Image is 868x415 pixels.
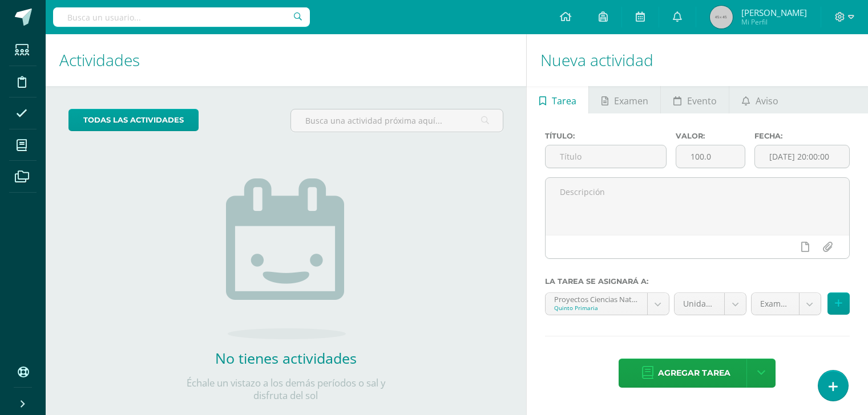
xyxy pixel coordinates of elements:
label: Título: [545,132,667,140]
img: 45x45 [710,6,733,29]
img: no_activities.png [226,178,346,339]
span: Unidad 4 [683,293,716,315]
input: Puntos máximos [676,145,745,168]
p: Échale un vistazo a los demás períodos o sal y disfruta del sol [172,377,400,402]
a: Examen [589,86,660,113]
a: todas las Actividades [68,109,199,131]
input: Fecha de entrega [755,145,849,168]
a: Examen (30.0pts) [752,293,821,315]
span: [PERSON_NAME] [741,7,807,18]
span: Evento [687,87,717,115]
span: Examen (30.0pts) [760,293,790,315]
a: Unidad 4 [675,293,746,315]
label: Valor: [676,132,745,140]
span: Agregar tarea [658,359,730,387]
span: Tarea [552,87,576,115]
div: Proyectos Ciencias Naturales 'A' [554,293,639,304]
input: Busca un usuario... [53,7,310,27]
h1: Actividades [59,34,512,86]
span: Examen [614,87,648,115]
span: Aviso [756,87,778,115]
a: Evento [661,86,729,113]
a: Aviso [729,86,790,113]
h1: Nueva actividad [540,34,854,86]
input: Busca una actividad próxima aquí... [291,109,503,132]
h2: No tienes actividades [172,348,400,368]
span: Mi Perfil [741,17,807,27]
label: Fecha: [754,132,850,140]
div: Quinto Primaria [554,304,639,312]
label: La tarea se asignará a: [545,277,850,286]
input: Título [546,145,666,168]
a: Tarea [527,86,588,113]
a: Proyectos Ciencias Naturales 'A'Quinto Primaria [546,293,669,315]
